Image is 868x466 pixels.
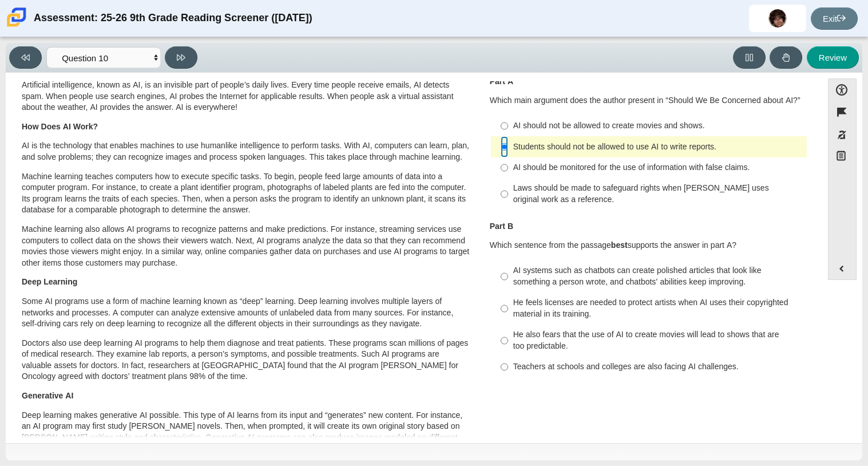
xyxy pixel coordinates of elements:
div: Teachers at schools and colleges are also facing AI challenges. [513,361,802,373]
div: He feels licenses are needed to protect artists when AI uses their copyrighted material in its tr... [513,297,802,319]
button: Toggle response masking [828,124,857,146]
div: AI systems such as chatbots can create polished articles that look like something a person wrote,... [513,265,802,287]
button: Notepad [828,146,857,169]
b: How Does AI Work? [22,121,98,132]
p: Deep learning makes generative AI possible. This type of AI learns from its input and “generates”... [22,410,471,466]
p: Some AI programs use a form of machine learning known as “deep” learning. Deep learning involves ... [22,296,471,330]
button: Expand menu. Displays the button labels. [829,258,856,279]
p: AI is the technology that enables machines to use humanlike intelligence to perform tasks. With A... [22,140,471,163]
button: Flag item [828,101,857,123]
b: best [611,240,628,250]
button: Raise Your Hand [770,46,802,69]
b: Deep Learning [22,277,77,287]
p: Machine learning teaches computers how to execute specific tasks. To begin, people feed large amo... [22,171,471,216]
img: Carmen School of Science & Technology [5,5,29,29]
p: Which main argument does the author present in “Should We Be Concerned about AI?” [490,95,808,106]
b: Generative AI [22,390,73,401]
p: Artificial intelligence, known as AI, is an invisible part of people’s daily lives. Every time pe... [22,80,471,113]
a: Carmen School of Science & Technology [5,21,29,31]
div: AI should be monitored for the use of information with false claims. [513,162,802,173]
b: Part A [490,76,513,86]
p: Doctors also use deep learning AI programs to help them diagnose and treat patients. These progra... [22,338,471,382]
img: tavarion.mcduffy.0WEI0j [768,9,787,27]
button: Review [807,46,859,69]
button: Open Accessibility Menu [828,78,857,101]
div: AI should not be allowed to create movies and shows. [513,120,802,132]
p: Machine learning also allows AI programs to recognize patterns and make predictions. For instance... [22,224,471,268]
div: Students should not be allowed to use AI to write reports. [513,141,802,153]
div: Laws should be made to safeguard rights when [PERSON_NAME] uses original work as a reference. [513,183,802,205]
div: He also fears that the use of AI to create movies will lead to shows that are too predictable. [513,329,802,352]
div: Assessment: 25-26 9th Grade Reading Screener ([DATE]) [34,5,312,32]
a: Exit [811,7,858,30]
div: Assessment items [11,78,817,439]
p: Which sentence from the passage supports the answer in part A? [490,240,808,251]
b: Part B [490,221,513,231]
